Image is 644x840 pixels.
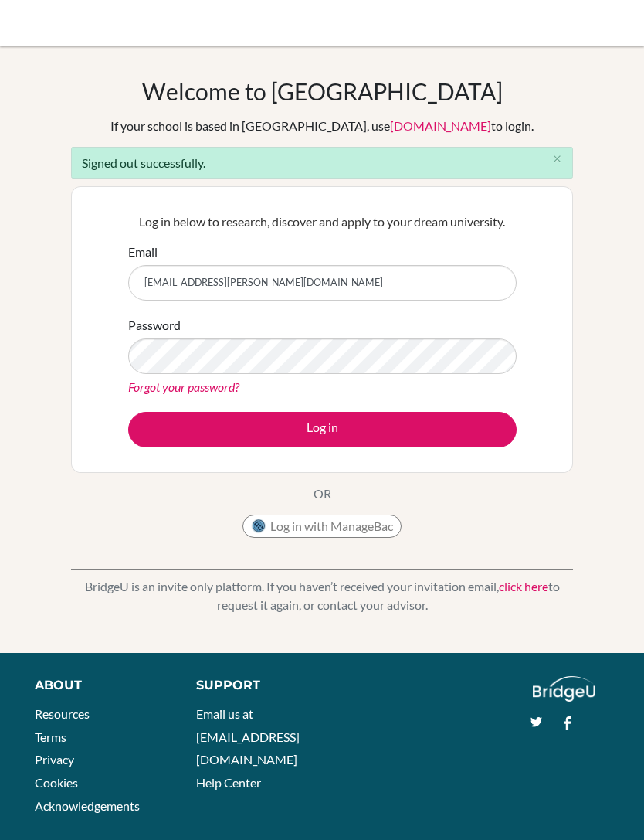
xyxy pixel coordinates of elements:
[128,412,517,447] button: Log in
[314,485,331,503] p: OR
[551,153,563,165] i: close
[128,243,158,261] label: Email
[35,706,90,721] a: Resources
[499,579,548,593] a: click here
[533,676,595,702] img: logo_white@2x-f4f0deed5e89b7ecb1c2cc34c3e3d731f90f0f143d5ea2071677605dd97b5244.png
[541,148,572,171] button: Close
[71,147,573,179] div: Signed out successfully.
[242,515,402,538] button: Log in with ManageBac
[128,316,181,335] label: Password
[35,752,74,767] a: Privacy
[142,77,503,105] h1: Welcome to [GEOGRAPHIC_DATA]
[128,379,239,394] a: Forgot your password?
[196,706,300,767] a: Email us at [EMAIL_ADDRESS][DOMAIN_NAME]
[35,798,140,813] a: Acknowledgements
[35,729,66,744] a: Terms
[110,117,534,135] div: If your school is based in [GEOGRAPHIC_DATA], use to login.
[196,775,261,790] a: Help Center
[71,577,573,614] p: BridgeU is an invite only platform. If you haven’t received your invitation email, to request it ...
[35,676,161,695] div: About
[390,118,491,133] a: [DOMAIN_NAME]
[196,676,309,695] div: Support
[128,213,517,231] p: Log in below to research, discover and apply to your dream university.
[35,775,78,790] a: Cookies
